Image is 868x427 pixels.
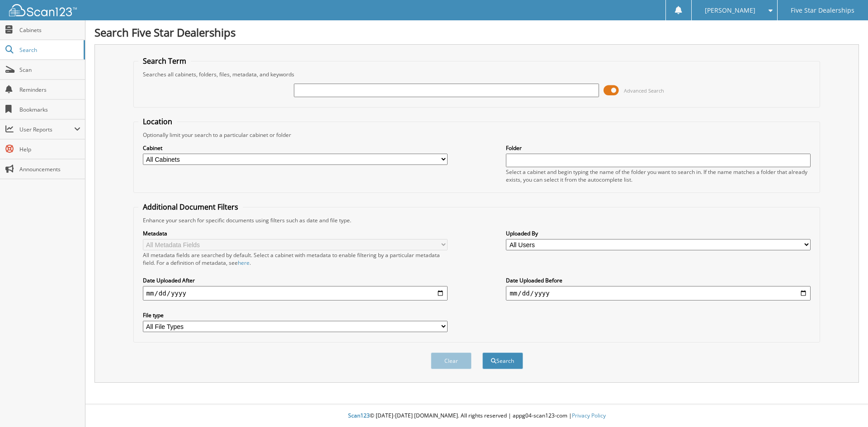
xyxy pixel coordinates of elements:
div: Optionally limit your search to a particular cabinet or folder [138,131,816,139]
legend: Additional Document Filters [138,202,243,212]
a: here [238,259,250,267]
div: Searches all cabinets, folders, files, metadata, and keywords [138,70,816,78]
span: User Reports [19,126,74,133]
legend: Location [138,117,177,127]
div: Enhance your search for specific documents using filters such as date and file type. [138,216,816,224]
input: end [506,286,811,300]
span: Advanced Search [624,87,664,94]
span: Reminders [19,86,80,94]
span: Search [19,46,79,54]
label: Uploaded By [506,230,811,237]
div: Select a cabinet and begin typing the name of the folder you want to search in. If the name match... [506,168,811,183]
span: Announcements [19,165,80,173]
span: Scan123 [348,412,370,419]
label: Date Uploaded After [143,277,448,284]
a: Privacy Policy [572,412,606,419]
label: Folder [506,144,811,152]
span: Cabinets [19,26,80,34]
span: Help [19,145,80,153]
span: Five Star Dealerships [791,8,854,13]
label: Metadata [143,230,448,237]
div: © [DATE]-[DATE] [DOMAIN_NAME]. All rights reserved | appg04-scan123-com | [85,405,868,427]
label: File type [143,311,448,319]
span: Scan [19,66,80,74]
button: Clear [431,352,472,369]
input: start [143,286,448,300]
div: All metadata fields are searched by default. Select a cabinet with metadata to enable filtering b... [143,251,448,267]
legend: Search Term [138,56,191,66]
h1: Search Five Star Dealerships [94,25,859,40]
span: Bookmarks [19,106,80,113]
button: Search [482,352,523,369]
label: Cabinet [143,144,448,152]
label: Date Uploaded Before [506,277,811,284]
span: [PERSON_NAME] [705,8,755,13]
img: scan123-logo-white.svg [9,4,77,16]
